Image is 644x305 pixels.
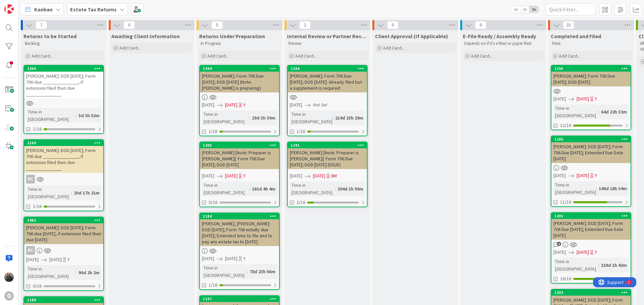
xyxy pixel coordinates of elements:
div: Time in [GEOGRAPHIC_DATA] [26,108,76,123]
span: [DATE] [202,172,214,179]
span: 0/16 [209,199,217,206]
span: Returns Under Preparation [199,33,265,40]
div: [PERSON_NAME]: DOD [DATE]; Form 706 due [DATE], if extension filed then due [DATE] [24,223,103,244]
span: Completed and Filed [551,33,601,40]
div: G [4,291,14,301]
div: 1185[PERSON_NAME]: DOD [DATE]; Form 706 Due [DATE]; Extended Due Date [DATE] [551,136,631,163]
div: 149d 18h 34m [597,185,629,192]
p: Backlog [25,41,103,46]
span: 7 [36,21,47,29]
span: Awaiting Client Information [111,33,180,40]
div: Time in [GEOGRAPHIC_DATA] [26,265,76,280]
div: Y [595,249,597,256]
span: Support [14,1,31,9]
img: BS [4,273,14,282]
div: 204d 1h 59m [336,185,365,193]
a: 2209[PERSON_NAME]: DOD [DATE]; Form 706 due _______________, if extension filed then due ________... [23,65,104,134]
span: [DATE] [202,255,214,262]
div: 1201 [554,214,631,218]
div: 1344 [203,66,279,71]
div: [PERSON_NAME] [Note: Preparer is [PERSON_NAME]]: Form 706 Due [DATE]; DOD [DATE] (DSUE) [288,148,367,169]
span: 1/16 [33,203,42,210]
div: 1202 [554,290,631,295]
div: [PERSON_NAME], [PERSON_NAME]: DOD [DATE]; Form 706 initially due [DATE]; Extended time to file an... [200,219,279,246]
div: 1189 [24,297,103,303]
div: [PERSON_NAME]: DOD [DATE]; Form 706 Due [DATE]; Extended Due Date [DATE] [551,142,631,163]
div: 2209 [24,66,103,72]
div: 1344 [200,66,279,72]
span: 2x [520,6,529,13]
span: [DATE] [313,172,325,179]
span: [DATE] [225,101,237,108]
span: 16/16 [560,275,571,282]
div: 3d 3h 52m [77,112,101,119]
div: 1189 [27,298,103,302]
div: 1201 [551,213,631,219]
b: Estate Tax Returns [70,6,117,13]
span: : [71,189,72,197]
div: 1982 [24,217,103,223]
div: Y [243,255,246,262]
div: 6M [331,172,337,179]
div: 2209 [27,66,103,71]
div: 1197 [200,296,279,302]
span: [DATE] [577,172,589,179]
span: [DATE] [225,172,237,179]
div: 78d 23h 56m [248,268,277,275]
span: E-File Ready / Assembly Ready [463,33,536,40]
span: 0 [387,21,398,29]
a: 2169[PERSON_NAME]: DOD [DATE]; Form 706 due _______________, if extension filed then due ________... [23,139,104,211]
div: 1185 [554,137,631,142]
div: Time in [GEOGRAPHIC_DATA] [290,110,332,125]
a: 1184[PERSON_NAME], [PERSON_NAME]: DOD [DATE]; Form 706 initially due [DATE]; Extended time to fil... [199,213,280,290]
div: 1186 [288,66,367,72]
input: Quick Filter... [545,3,596,15]
i: Not Set [313,102,327,108]
span: [DATE] [290,101,302,108]
div: [PERSON_NAME]: DOD [DATE]; Form 706 Due [DATE]; Extended Due Date [DATE] [551,219,631,240]
span: : [249,185,250,193]
span: : [76,269,77,276]
span: [DATE] [553,172,566,179]
span: 5 [211,21,223,29]
div: 20d 17h 21m [72,189,101,197]
span: Internal Review or Partner Review [287,33,368,40]
span: [DATE] [553,95,566,102]
div: [PERSON_NAME]: Form 706 Due [DATE]; DOD [DATE] (Note: [PERSON_NAME] is preparing) [200,72,279,92]
span: [DATE] [202,101,214,108]
span: : [598,108,599,116]
div: 1 [35,3,37,8]
div: 1202 [551,290,631,296]
span: Add Card... [383,45,405,51]
span: [DATE] [49,256,62,263]
span: 2/16 [297,199,305,206]
div: 1191 [291,143,367,148]
span: Client Approval (If Applicable) [375,33,448,40]
a: 1201[PERSON_NAME]: DOD [DATE]; Form 706 Due [DATE]; Extended Due Date [DATE][DATE][DATE]YTime in ... [551,212,631,284]
a: 1186[PERSON_NAME]: Form 706 Due [DATE]; DOD [DATE]: Already filed but a supplement is required[DA... [287,65,368,136]
span: 1/16 [297,128,305,135]
a: 1205[PERSON_NAME] [Note: Preparer is [PERSON_NAME]]: Form 706 Due [DATE]; DOD [DATE][DATE][DATE]Y... [199,142,280,207]
div: 1982 [27,218,103,223]
span: Add Card... [32,53,53,59]
div: RC [24,246,103,255]
div: [PERSON_NAME] [Note: Preparer is [PERSON_NAME]]: Form 706 Due [DATE]; DOD [DATE] [200,148,279,169]
span: Add Card... [471,53,492,59]
div: Y [67,256,70,263]
div: 2209[PERSON_NAME]: DOD [DATE]; Form 706 due _______________, if extension filed then due ________... [24,66,103,98]
span: 1/16 [209,128,217,135]
div: Time in [GEOGRAPHIC_DATA] [202,264,247,279]
span: 1x [511,6,520,13]
span: 0/16 [33,283,42,290]
span: 0 [475,21,486,29]
div: 1195[PERSON_NAME]: Form 706 Due [DATE]; DOD [DATE] [551,66,631,86]
div: 64d 22h 32m [599,108,629,116]
div: Y [595,95,597,102]
span: 11/16 [560,199,571,206]
div: Time in [GEOGRAPHIC_DATA] [553,181,596,196]
p: In Progress [201,41,278,46]
div: 1186[PERSON_NAME]: Form 706 Due [DATE]; DOD [DATE]: Already filed but a supplement is required [288,66,367,92]
div: [PERSON_NAME]: Form 706 Due [DATE]; DOD [DATE] [551,72,631,86]
div: Time in [GEOGRAPHIC_DATA] [290,181,335,196]
p: Review [288,41,366,46]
